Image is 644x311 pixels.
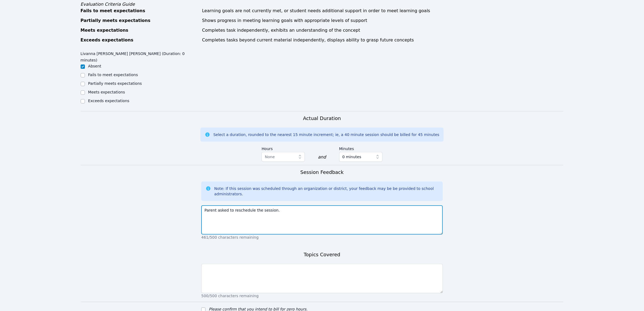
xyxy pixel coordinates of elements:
[265,155,275,159] span: None
[202,37,563,43] div: Completes tasks beyond current material independently, displays ability to grasp future concepts
[202,17,563,24] div: Shows progress in meeting learning goals with appropriate levels of support
[304,251,340,258] h3: Topics Covered
[81,8,199,14] div: Fails to meet expectations
[318,154,326,160] div: and
[88,81,142,86] label: Partially meets expectations
[81,49,201,63] legend: Livanna [PERSON_NAME] [PERSON_NAME] (Duration: 0 minutes)
[262,144,305,152] label: Hours
[342,154,361,160] span: 0 minutes
[262,152,305,162] button: None
[202,27,563,34] div: Completes task independently, exhibits an understanding of the concept
[88,99,129,103] label: Exceeds expectations
[300,169,344,176] h3: Session Feedback
[201,293,443,299] p: 500/500 characters remaining
[339,144,382,152] label: Minutes
[88,73,138,77] label: Fails to meet expectations
[81,1,564,8] div: Evaluation Criteria Guide
[213,132,439,137] div: Select a duration, rounded to the nearest 15 minute increment; ie, a 40 minute session should be ...
[202,8,563,14] div: Learning goals are not currently met, or student needs additional support in order to meet learni...
[81,17,199,24] div: Partially meets expectations
[339,152,382,162] button: 0 minutes
[88,64,101,68] label: Absent
[201,205,443,235] textarea: Parent asked to reschedule the session.
[81,27,199,34] div: Meets expectations
[303,115,341,122] h3: Actual Duration
[88,90,125,94] label: Meets expectations
[201,235,443,240] p: 461/500 characters remaining
[81,37,199,43] div: Exceeds expectations
[214,186,438,197] div: Note: If this session was scheduled through an organization or district, your feedback may be be ...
